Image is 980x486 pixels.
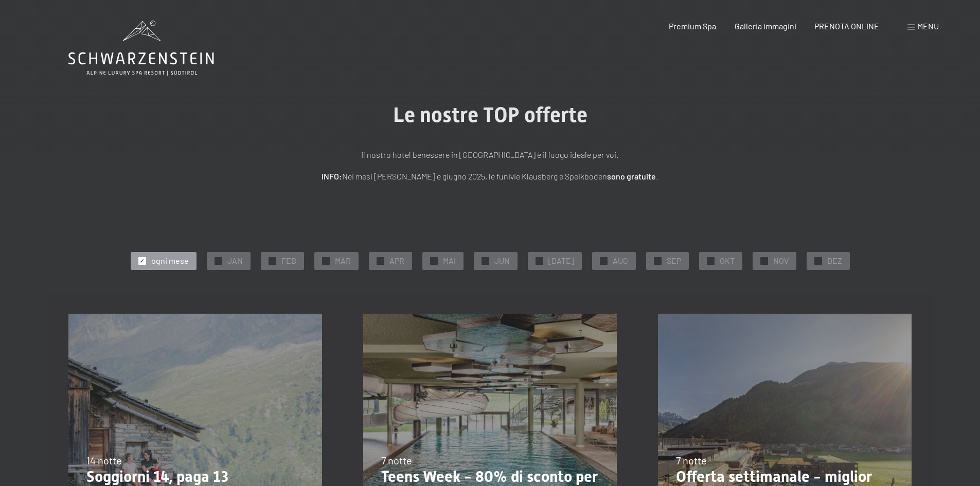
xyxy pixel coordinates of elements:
strong: sono gratuite [607,171,656,181]
span: Le nostre TOP offerte [393,103,587,127]
p: Soggiorni 14, paga 13 [86,467,304,486]
a: PRENOTA ONLINE [814,21,879,31]
span: OKT [720,255,735,266]
p: Nei mesi [PERSON_NAME] e giugno 2025, le funivie Klausberg e Speikboden . [233,170,747,183]
span: Menu [917,21,939,31]
span: ✓ [601,257,605,264]
span: ✓ [762,257,766,264]
span: ✓ [216,257,220,264]
a: Galleria immagini [735,21,796,31]
span: 7 notte [381,454,412,466]
span: DEZ [827,255,842,266]
span: ✓ [483,257,487,264]
span: FEB [281,255,296,266]
strong: INFO: [322,171,342,181]
span: JUN [494,255,510,266]
span: ogni mese [151,255,189,266]
span: NOV [773,255,789,266]
span: MAR [335,255,351,266]
span: ✓ [655,257,660,264]
a: Premium Spa [669,21,716,31]
span: ✓ [432,257,436,264]
span: MAI [443,255,456,266]
span: ✓ [270,257,274,264]
span: AUG [613,255,628,266]
span: ✓ [324,257,328,264]
span: [DATE] [548,255,574,266]
p: Il nostro hotel benessere in [GEOGRAPHIC_DATA] è il luogo ideale per voi. [233,148,747,161]
span: 7 notte [676,454,707,466]
span: ✓ [378,257,382,264]
span: APR [389,255,404,266]
span: ✓ [708,257,712,264]
span: JAN [227,255,243,266]
span: ✓ [140,257,144,264]
span: 14 notte [86,454,122,466]
span: ✓ [537,257,541,264]
span: SEP [667,255,681,266]
span: ✓ [816,257,820,264]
